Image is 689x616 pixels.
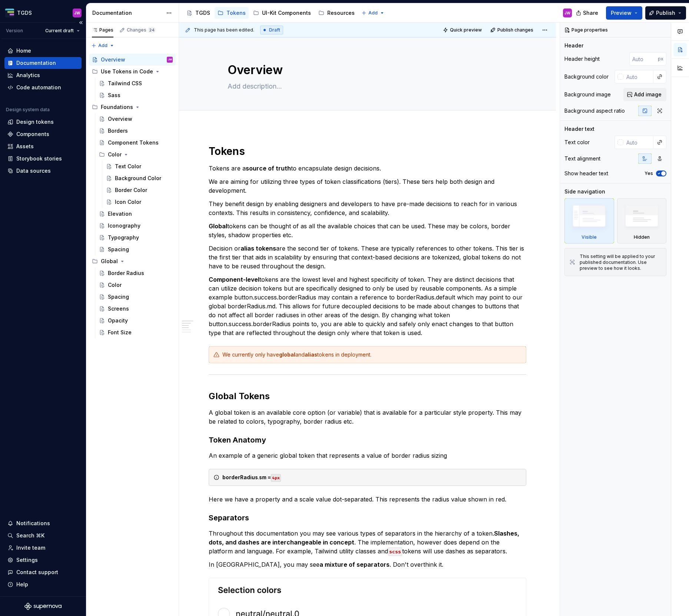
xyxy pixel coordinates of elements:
[108,210,132,218] div: Elevation
[96,137,176,149] a: Component Tokens
[222,474,258,480] strong: borderRadius
[103,172,176,184] a: Background Color
[623,88,666,101] button: Add image
[488,25,537,35] button: Publish changes
[168,56,172,63] div: JW
[16,84,61,91] div: Code automation
[16,581,28,588] div: Help
[450,27,482,33] span: Quick preview
[564,10,570,16] div: JW
[327,9,355,17] div: Resources
[101,103,133,111] div: Foundations
[209,495,526,504] p: Here we have a property and a scale value dot-separated. This represents the radius value shown i...
[148,27,156,33] span: 24
[564,188,605,195] div: Side navigation
[16,167,51,175] div: Data sources
[209,390,526,402] h2: Global Tokens
[1,5,85,21] button: TGDSJW
[658,56,663,62] p: px
[572,6,603,20] button: Share
[108,305,129,312] div: Screens
[305,351,317,358] strong: alias
[98,43,107,49] span: Add
[222,474,521,481] div: .
[96,125,176,137] a: Borders
[4,57,82,69] a: Documentation
[4,140,82,152] a: Assets
[115,198,141,206] div: Icon Color
[279,351,295,358] strong: global
[108,151,122,158] div: Color
[582,234,597,240] div: Visible
[4,542,82,554] a: Invite team
[209,145,526,158] h1: Tokens
[564,139,590,146] div: Text color
[115,175,161,182] div: Background Color
[4,82,82,93] a: Code automation
[564,42,583,49] div: Header
[359,8,387,18] button: Add
[45,28,74,34] span: Current draft
[76,17,86,28] button: Collapse sidebar
[108,139,159,146] div: Component Tokens
[108,281,122,289] div: Color
[96,220,176,232] a: Iconography
[497,27,533,33] span: Publish changes
[209,560,526,569] p: In [GEOGRAPHIC_DATA], you may see . Don't overthink it.
[103,184,176,196] a: Border Color
[16,520,50,527] div: Notifications
[74,10,80,16] div: JW
[4,554,82,566] a: Settings
[16,130,49,138] div: Components
[89,101,176,113] div: Foundations
[4,517,82,529] button: Notifications
[108,222,140,229] div: Iconography
[209,276,259,283] strong: Component-level
[115,186,147,194] div: Border Color
[89,255,176,267] div: Global
[564,155,600,162] div: Text alignment
[246,165,291,172] strong: source of truth
[108,115,132,123] div: Overview
[108,293,129,301] div: Spacing
[103,160,176,172] a: Text Color
[96,232,176,244] a: Typography
[645,6,686,20] button: Publish
[209,435,526,445] h3: Token Anatomy
[115,163,141,170] div: Text Color
[6,28,23,34] div: Version
[209,244,526,271] p: Decision or are the second tier of tokens. These are typically references to other tokens. This t...
[6,107,50,113] div: Design system data
[209,199,526,217] p: They benefit design by enabling designers and developers to have pre-made decisions to reach for ...
[368,10,378,16] span: Add
[319,561,390,568] strong: a mixture of separators
[92,9,162,17] div: Documentation
[4,530,82,542] button: Search ⌘K
[89,40,117,51] button: Add
[4,45,82,57] a: Home
[96,149,176,160] div: Color
[96,244,176,255] a: Spacing
[564,91,611,98] div: Background image
[606,6,642,20] button: Preview
[271,474,281,482] code: 4px
[5,9,14,17] img: 0fab9ac4-f5af-45bf-82e9-07d128eb3e42.png
[96,291,176,303] a: Spacing
[108,246,129,253] div: Spacing
[4,566,82,578] button: Contact support
[250,7,314,19] a: UI-Kit Components
[629,52,658,66] input: Auto
[209,222,526,239] p: tokens can be thought of as all the available choices that can be used. These may be colors, bord...
[16,47,31,54] div: Home
[4,69,82,81] a: Analytics
[564,125,594,133] div: Header text
[209,222,227,230] strong: Global
[259,474,281,480] strong: sm =
[209,177,526,195] p: We are aiming for utilizing three types of token classifications (tiers). These tiers help both d...
[209,408,526,426] p: A global token is an available core option (or variable) that is available for a particular style...
[209,529,526,556] p: Throughout this documentation you may see various types of separators in the hierarchy of a token...
[127,27,156,33] div: Changes
[4,165,82,177] a: Data sources
[108,317,128,324] div: Opacity
[96,303,176,315] a: Screens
